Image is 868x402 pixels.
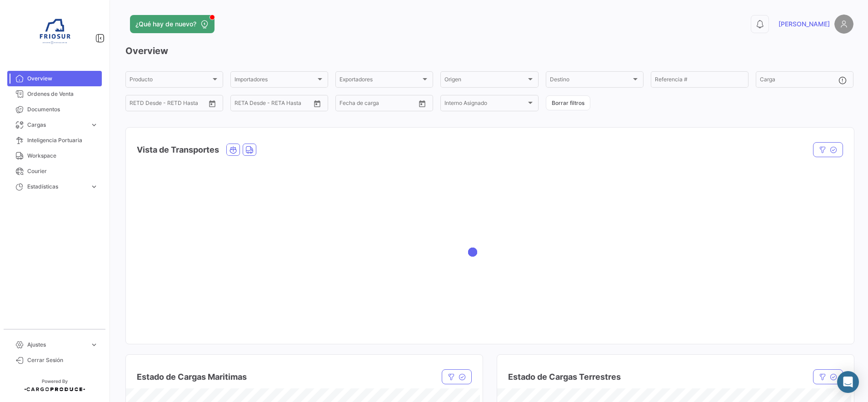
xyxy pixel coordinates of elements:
button: Open calendar [415,97,429,110]
span: Cargas [27,121,86,129]
button: ¿Qué hay de nuevo? [130,15,215,33]
span: Destino [550,78,631,84]
span: Ordenes de Venta [27,90,98,98]
h3: Overview [125,45,853,57]
a: Courier [7,164,102,179]
span: Documentos [27,105,98,114]
span: Origen [444,78,526,84]
input: Hasta [257,101,294,108]
button: Land [243,144,256,155]
span: Producto [130,78,211,84]
span: Cerrar Sesión [27,356,98,364]
h4: Estado de Cargas Terrestres [508,371,621,383]
button: Ocean [227,144,239,155]
span: Inteligencia Portuaria [27,136,98,144]
a: Overview [7,71,102,86]
span: Courier [27,167,98,175]
div: Abrir Intercom Messenger [837,371,859,393]
a: Inteligencia Portuaria [7,133,102,148]
span: Importadores [234,78,316,84]
button: Borrar filtros [546,95,590,110]
span: Exportadores [339,78,421,84]
a: Ordenes de Venta [7,86,102,102]
span: expand_more [90,341,98,349]
span: Interno Asignado [444,101,526,108]
span: expand_more [90,183,98,191]
input: Desde [234,101,251,108]
input: Hasta [152,101,189,108]
button: Open calendar [205,97,219,110]
span: ¿Qué hay de nuevo? [135,20,196,29]
button: Open calendar [310,97,324,110]
span: Overview [27,74,98,83]
input: Desde [130,101,146,108]
span: Estadísticas [27,183,86,191]
h4: Vista de Transportes [137,144,219,156]
span: [PERSON_NAME] [778,20,830,29]
input: Hasta [362,101,399,108]
img: 6ea6c92c-e42a-4aa8-800a-31a9cab4b7b0.jpg [32,11,77,56]
h4: Estado de Cargas Maritimas [137,371,247,383]
a: Workspace [7,148,102,164]
a: Documentos [7,102,102,117]
span: Workspace [27,152,98,160]
span: Ajustes [27,341,86,349]
img: placeholder-user.png [834,15,853,34]
input: Desde [339,101,356,108]
span: expand_more [90,121,98,129]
